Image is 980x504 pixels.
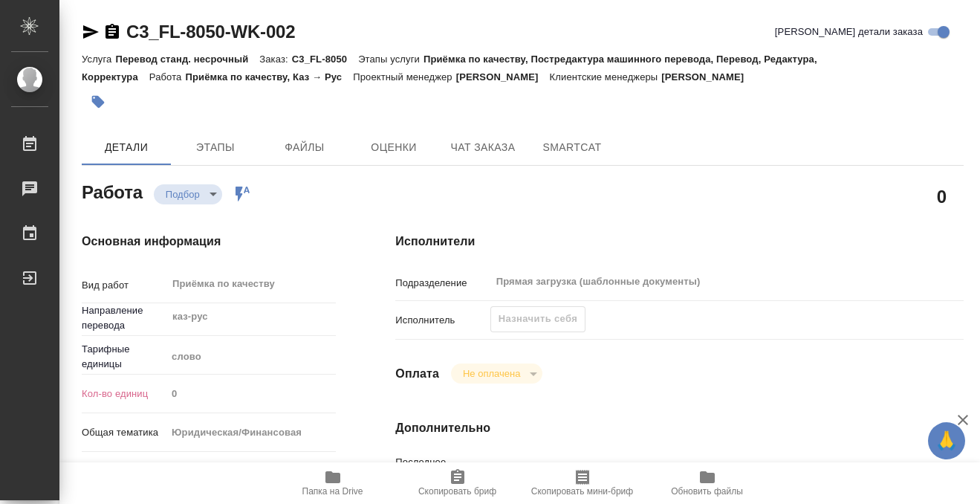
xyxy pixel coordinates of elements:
[115,54,259,65] p: Перевод станд. несрочный
[82,233,336,251] h4: Основная информация
[166,383,336,404] input: Пустое поле
[149,71,186,83] p: Работа
[418,486,496,497] span: Скопировать бриф
[82,54,115,65] p: Услуга
[550,71,662,83] p: Клиентские менеджеры
[928,422,965,459] button: 🙏
[395,365,439,383] h4: Оплата
[395,313,490,328] p: Исполнитель
[82,425,166,440] p: Общая тематика
[520,462,645,504] button: Скопировать мини-бриф
[82,278,166,293] p: Вид работ
[302,486,363,497] span: Папка на Drive
[82,23,100,41] button: Скопировать ссылку для ЯМессенджера
[934,425,959,456] span: 🙏
[671,486,743,497] span: Обновить файлы
[531,486,633,497] span: Скопировать мини-бриф
[82,303,166,333] p: Направление перевода
[82,387,166,401] p: Кол-во единиц
[395,455,490,485] p: Последнее изменение
[270,462,395,504] button: Папка на Drive
[395,276,490,291] p: Подразделение
[259,54,291,65] p: Заказ:
[490,459,916,480] input: Пустое поле
[395,462,520,504] button: Скопировать бриф
[269,138,340,157] span: Файлы
[451,364,542,384] div: Подбор
[82,178,143,204] h2: Работа
[536,138,608,157] span: SmartCat
[82,54,817,83] p: Приёмка по качеству, Постредактура машинного перевода, Перевод, Редактура, Корректура
[458,367,525,380] button: Не оплачена
[456,71,550,83] p: [PERSON_NAME]
[292,54,358,65] p: C3_FL-8050
[185,71,353,83] p: Приёмка по качеству, Каз → Рус
[447,138,519,157] span: Чат заказа
[358,138,429,157] span: Оценки
[661,71,755,83] p: [PERSON_NAME]
[126,22,295,42] a: C3_FL-8050-WK-002
[645,462,770,504] button: Обновить файлы
[395,233,964,251] h4: Исполнители
[358,54,424,65] p: Этапы услуги
[161,188,204,201] button: Подбор
[82,342,166,372] p: Тарифные единицы
[91,138,162,157] span: Детали
[154,184,222,204] div: Подбор
[937,184,947,209] h2: 0
[166,344,336,369] div: слово
[395,419,964,437] h4: Дополнительно
[82,85,114,118] button: Добавить тэг
[166,420,336,445] div: Юридическая/Финансовая
[180,138,251,157] span: Этапы
[103,23,121,41] button: Скопировать ссылку
[166,459,336,484] div: Личные документы
[775,25,923,39] span: [PERSON_NAME] детали заказа
[353,71,455,83] p: Проектный менеджер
